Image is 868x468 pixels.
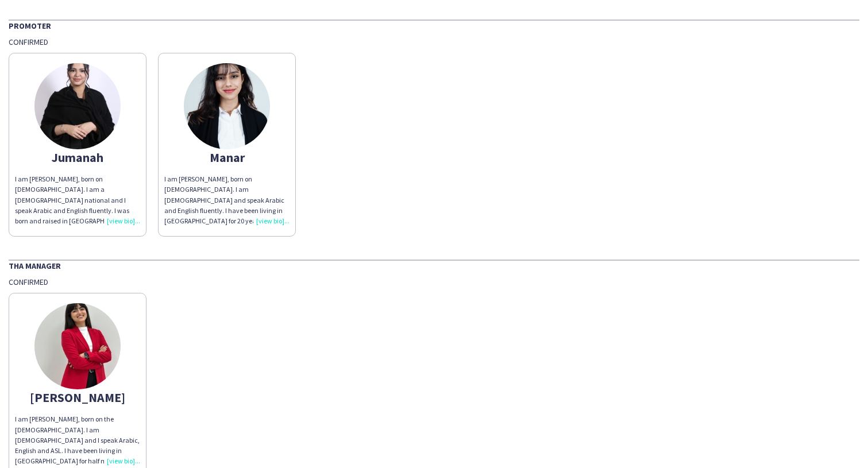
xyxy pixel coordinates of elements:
div: I am [PERSON_NAME], born on [DEMOGRAPHIC_DATA]. I am a [DEMOGRAPHIC_DATA] national and I speak Ar... [15,174,140,226]
div: Jumanah [15,152,140,163]
img: thumb-6836eee30d6d3.jpeg [34,63,121,149]
div: Confirmed [9,277,859,287]
div: I am [PERSON_NAME], born on the [DEMOGRAPHIC_DATA]. I am [DEMOGRAPHIC_DATA] and I speak Arabic, E... [15,414,140,466]
div: Promoter [9,20,859,31]
img: thumb-6477419072c9a.jpeg [184,63,270,149]
div: [PERSON_NAME] [15,392,140,403]
img: thumb-668682a9334c6.jpg [34,303,121,389]
div: THA Manager [9,260,859,271]
div: Confirmed [9,37,859,47]
div: I am [PERSON_NAME], born on [DEMOGRAPHIC_DATA]. I am [DEMOGRAPHIC_DATA] and speak Arabic and Engl... [164,174,290,226]
div: Manar [164,152,290,163]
